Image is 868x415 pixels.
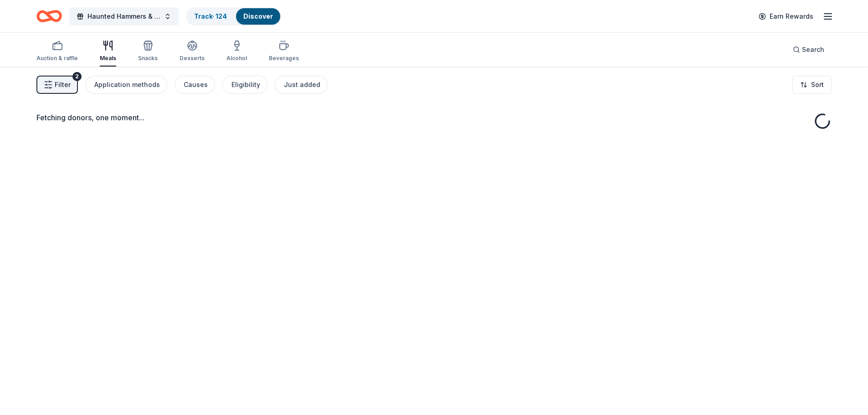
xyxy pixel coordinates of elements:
[269,36,299,67] button: Beverages
[100,55,116,62] div: Meals
[186,7,281,26] button: Track· 124Discover
[138,36,158,67] button: Snacks
[231,79,260,90] div: Eligibility
[269,55,299,62] div: Beverages
[180,55,205,62] div: Desserts
[100,36,116,67] button: Meals
[87,11,160,22] span: Haunted Hammers & Ales
[94,79,160,90] div: Application methods
[284,79,320,90] div: Just added
[786,41,832,59] button: Search
[226,36,247,67] button: Alcohol
[222,76,267,94] button: Eligibility
[36,112,832,123] div: Fetching donors, one moment...
[138,55,158,62] div: Snacks
[275,76,328,94] button: Just added
[69,7,179,26] button: Haunted Hammers & Ales
[792,76,832,94] button: Sort
[802,44,824,55] span: Search
[85,76,167,94] button: Application methods
[243,12,273,20] a: Discover
[36,36,78,67] button: Auction & raffle
[36,55,78,62] div: Auction & raffle
[55,79,71,90] span: Filter
[36,76,78,94] button: Filter2
[184,79,208,90] div: Causes
[72,72,82,81] div: 2
[194,12,227,20] a: Track· 124
[811,79,824,90] span: Sort
[226,55,247,62] div: Alcohol
[753,8,819,25] a: Earn Rewards
[36,5,62,27] a: Home
[180,36,205,67] button: Desserts
[175,76,215,94] button: Causes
